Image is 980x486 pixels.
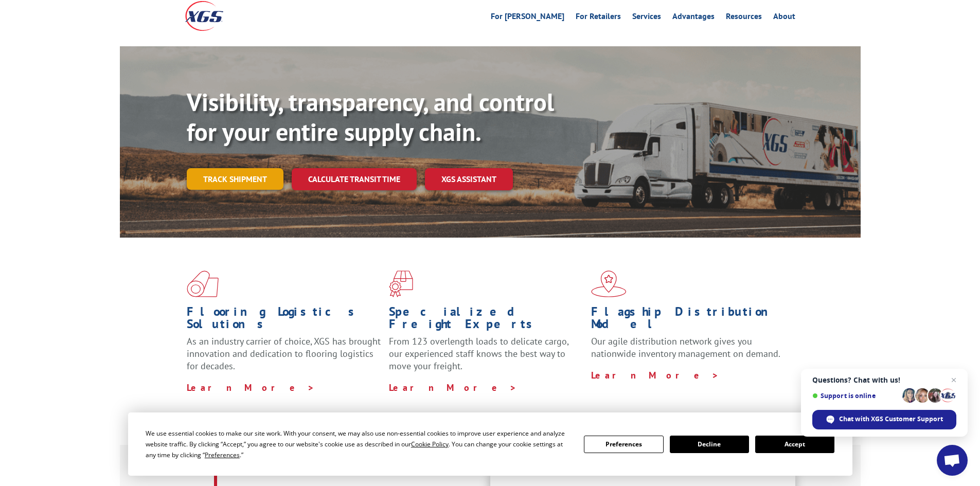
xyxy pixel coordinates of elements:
span: Chat with XGS Customer Support [839,415,943,424]
a: For Retailers [576,12,621,24]
a: Learn More > [591,369,719,381]
button: Decline [670,436,749,453]
a: Track shipment [187,168,283,190]
a: XGS ASSISTANT [425,168,513,190]
h1: Flooring Logistics Solutions [187,305,381,335]
button: Accept [755,436,834,453]
img: xgs-icon-flagship-distribution-model-red [591,271,627,297]
a: Resources [726,12,762,24]
span: Chat with XGS Customer Support [812,410,956,429]
button: Preferences [584,436,663,453]
span: Cookie Policy [411,440,449,448]
a: About [773,12,795,24]
a: Open chat [937,445,968,476]
div: We use essential cookies to make our site work. With your consent, we may also use non-essential ... [146,428,572,460]
a: For [PERSON_NAME] [491,12,564,24]
a: Learn More > [187,382,315,393]
h1: Flagship Distribution Model [591,305,786,335]
span: Questions? Chat with us! [812,376,956,384]
a: Learn More > [389,382,517,393]
p: From 123 overlength loads to delicate cargo, our experienced staff knows the best way to move you... [389,335,583,381]
span: As an industry carrier of choice, XGS has brought innovation and dedication to flooring logistics... [187,335,381,372]
h1: Specialized Freight Experts [389,305,583,335]
img: xgs-icon-total-supply-chain-intelligence-red [187,271,219,297]
img: xgs-icon-focused-on-flooring-red [389,271,413,297]
div: Cookie Consent Prompt [128,412,852,476]
b: Visibility, transparency, and control for your entire supply chain. [187,86,554,148]
span: Support is online [812,392,899,400]
span: Preferences [205,451,240,459]
span: Our agile distribution network gives you nationwide inventory management on demand. [591,335,780,359]
a: Advantages [672,12,715,24]
a: Calculate transit time [292,168,417,190]
a: Services [632,12,661,24]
